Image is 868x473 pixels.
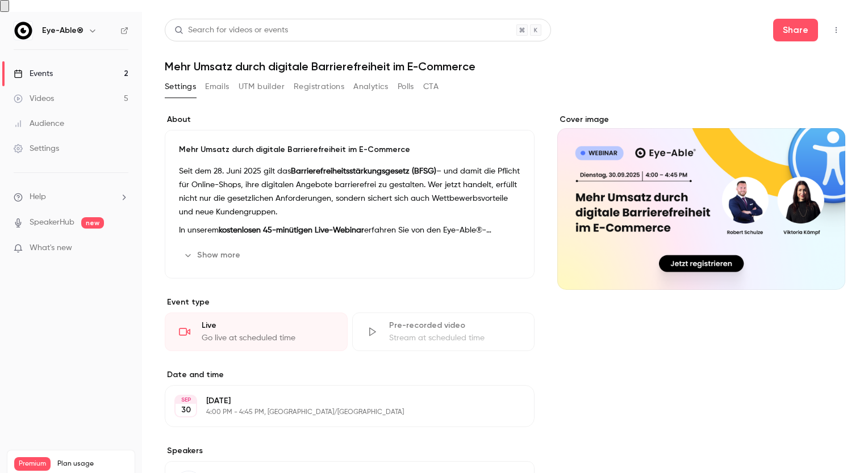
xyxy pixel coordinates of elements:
div: Events [14,68,53,79]
button: Show more [179,246,247,264]
p: 4:00 PM - 4:45 PM, [GEOGRAPHIC_DATA]/[GEOGRAPHIC_DATA] [206,408,474,417]
h1: Mehr Umsatz durch digitale Barrierefreiheit im E-Commerce [165,60,845,73]
button: Settings [165,78,196,96]
h6: Eye-Able® [42,25,84,36]
div: SEP [176,396,196,404]
p: Mehr Umsatz durch digitale Barrierefreiheit im E-Commerce [179,144,520,155]
span: What's new [30,242,72,254]
label: About [165,114,535,125]
button: UTM builder [239,78,285,96]
p: [DATE] [206,395,474,407]
p: Seit dem 28. Juni 2025 gilt das – und damit die Pflicht für Online-Shops, ihre digitalen Angebote... [179,164,520,219]
button: Registrations [294,78,344,96]
strong: kostenlosen 45-minütigen Live-Webinar [219,226,364,234]
button: CTA [423,78,439,96]
section: Cover image [557,114,845,290]
p: Event type [165,297,535,308]
label: Cover image [557,114,845,125]
div: Pre-recorded videoStream at scheduled time [352,312,535,351]
span: Help [30,191,46,203]
div: Stream at scheduled time [389,332,521,344]
p: 30 [181,404,191,416]
div: Go live at scheduled time [202,332,333,344]
span: Premium [14,457,51,471]
strong: Barrierefreiheitsstärkungsgesetz (BFSG) [291,167,436,175]
a: SpeakerHub [30,217,74,229]
span: new [81,217,104,229]
label: Speakers [165,445,535,457]
div: Pre-recorded video [389,320,521,331]
div: Search for videos or events [174,24,288,36]
div: Live [202,320,333,331]
span: Plan usage [57,459,128,468]
button: Share [773,19,818,41]
li: help-dropdown-opener [14,191,128,203]
div: LiveGo live at scheduled time [165,312,348,351]
button: Analytics [353,78,389,96]
button: Emails [205,78,229,96]
div: Settings [14,143,59,154]
div: Audience [14,118,64,129]
img: Eye-Able® [14,22,32,40]
p: In unserem erfahren Sie von den Eye-Able®-Expert:innen : [179,223,520,237]
div: Videos [14,93,54,104]
label: Date and time [165,369,535,381]
button: Polls [398,78,414,96]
